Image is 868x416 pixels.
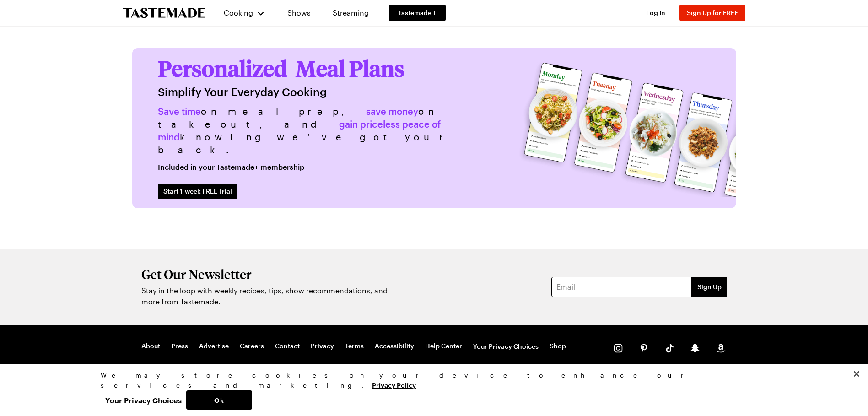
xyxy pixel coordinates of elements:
input: Email [551,277,692,297]
div: Privacy [101,370,760,410]
span: on meal prep, on takeout, and knowing we've got your back. [158,106,449,155]
a: More information about your privacy, opens in a new tab [372,380,416,389]
a: Privacy [311,342,334,351]
button: Your Privacy Choices [473,342,539,351]
button: Your Privacy Choices [101,390,186,410]
button: Ok [186,390,252,410]
span: Sign Up for FREE [687,9,738,16]
div: We may store cookies on your device to enhance our services and marketing. [101,370,760,390]
button: Cooking [224,2,265,24]
a: Tastemade + [389,5,446,21]
button: Close [846,364,867,384]
span: Personalized Meal Plans [158,54,404,82]
a: Contact [275,342,300,351]
button: Log In [637,8,674,17]
span: Tastemade + [398,8,437,17]
a: About [141,342,160,351]
span: Included in your Tastemade+ membership [158,162,304,173]
span: Sign Up [697,282,722,292]
nav: Footer [141,342,566,351]
span: Start 1-week FREE Trial [163,187,232,196]
a: Shop [550,342,566,351]
span: Simplify Your Everyday Cooking [158,85,327,99]
span: Cooking [224,8,253,17]
a: Accessibility [375,342,414,351]
span: save money [366,106,418,117]
a: Terms [345,342,364,351]
a: Press [171,342,188,351]
span: Log In [646,9,665,16]
h2: Get Our Newsletter [141,267,393,281]
img: meal plan examples [517,34,736,222]
span: gain priceless peace of mind [158,119,441,142]
a: Start 1-week FREE Trial [158,184,237,199]
button: Sign Up [692,277,727,297]
a: Help Center [425,342,462,351]
p: Stay in the loop with weekly recipes, tips, show recommendations, and more from Tastemade. [141,285,393,307]
a: To Tastemade Home Page [123,8,205,18]
span: Save time [158,106,201,117]
a: Advertise [199,342,229,351]
a: Careers [240,342,264,351]
button: Sign Up for FREE [679,5,745,21]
